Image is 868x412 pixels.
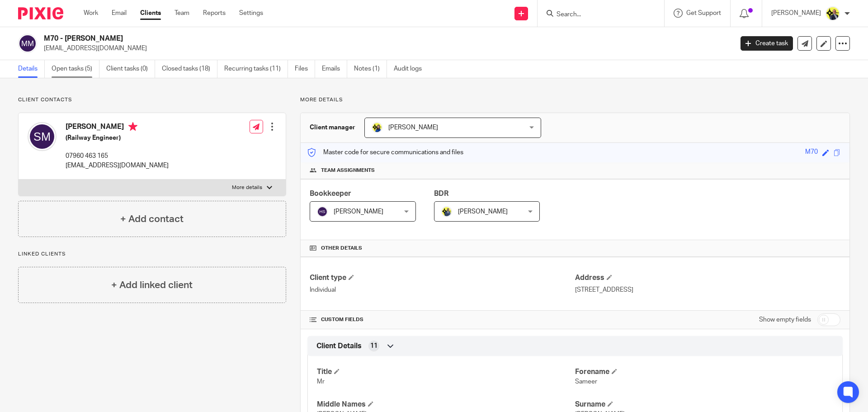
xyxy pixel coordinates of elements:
span: [PERSON_NAME] [334,208,383,215]
span: Bookkeeper [310,190,351,197]
span: [PERSON_NAME] [458,208,508,215]
span: [PERSON_NAME] [388,124,438,131]
span: Team assignments [321,167,375,174]
img: Pixie [18,7,63,19]
a: Clients [140,9,161,18]
img: Bobo-Starbridge%201.jpg [372,122,382,133]
h4: + Add contact [120,212,184,226]
h4: Surname [575,400,833,409]
h4: CUSTOM FIELDS [310,316,575,323]
span: Client Details [316,341,362,351]
img: Dennis-Starbridge.jpg [441,206,452,217]
a: Create task [741,36,793,51]
a: Closed tasks (18) [162,60,217,78]
span: 11 [370,341,377,350]
h4: Title [317,367,575,377]
p: [EMAIL_ADDRESS][DOMAIN_NAME] [44,44,727,53]
span: Other details [321,245,362,252]
span: Sameer [575,379,597,385]
p: [PERSON_NAME] [771,9,821,18]
a: Email [112,9,127,18]
h3: Client manager [310,123,355,132]
img: Dan-Starbridge%20(1).jpg [826,6,840,21]
a: Notes (1) [354,60,387,78]
span: Get Support [686,10,721,16]
h4: Middle Names [317,400,575,409]
a: Work [84,9,98,18]
p: Master code for secure communications and files [307,148,463,157]
a: Details [18,60,45,78]
a: Audit logs [394,60,429,78]
p: 07960 463 165 [66,152,169,161]
span: Mr [317,379,325,385]
p: More details [300,96,850,104]
h4: + Add linked client [111,278,193,292]
h4: Forename [575,367,833,377]
a: Client tasks (0) [106,60,155,78]
p: More details [232,184,262,191]
h4: Client type [310,273,575,283]
a: Reports [203,9,226,18]
img: svg%3E [317,206,328,217]
a: Files [295,60,315,78]
a: Emails [322,60,347,78]
p: [EMAIL_ADDRESS][DOMAIN_NAME] [66,161,169,170]
p: [STREET_ADDRESS] [575,285,840,294]
p: Individual [310,285,575,294]
h2: M70 - [PERSON_NAME] [44,34,590,43]
a: Settings [239,9,263,18]
p: Client contacts [18,96,286,104]
label: Show empty fields [759,315,811,324]
a: Team [175,9,189,18]
img: svg%3E [28,122,57,151]
input: Search [556,11,637,19]
span: BDR [434,190,448,197]
p: Linked clients [18,251,286,258]
div: M70 [805,147,818,158]
h4: Address [575,273,840,283]
h4: [PERSON_NAME] [66,122,169,133]
i: Primary [128,122,137,131]
a: Open tasks (5) [52,60,99,78]
a: Recurring tasks (11) [224,60,288,78]
img: svg%3E [18,34,37,53]
h5: (Railway Engineer) [66,133,169,142]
